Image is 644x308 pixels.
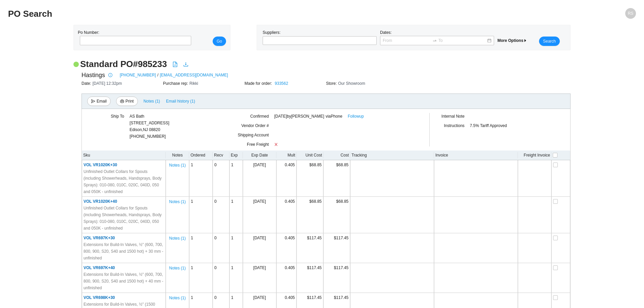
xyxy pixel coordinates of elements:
[172,62,178,67] span: file-pdf
[297,197,323,233] td: $68.85
[229,160,243,197] td: 1
[172,62,178,68] a: file-pdf
[276,150,297,160] th: Mult
[297,150,323,160] th: Unit Cost
[84,295,115,300] span: VOL VR698K+30
[169,162,185,169] span: Notes ( 1 )
[243,197,276,233] td: [DATE]
[166,97,196,106] button: Email history (1)
[444,123,464,128] span: Instructions
[247,142,269,147] span: Free Freight
[276,160,297,197] td: 0.405
[190,81,198,86] span: Rikki
[276,263,297,293] td: 0.405
[84,168,164,195] span: Unfinished Outlet Collars for Spouts (including Showerheads, Handsprays, Body Sprays): 010-080, 0...
[348,113,364,120] a: Followup
[163,81,190,86] span: Purchase rep:
[169,235,186,239] button: Notes (1)
[326,81,338,86] span: Store:
[275,81,288,86] a: 933562
[166,98,195,105] span: Email history (1)
[107,73,114,77] span: info-circle
[91,99,95,104] span: send
[378,29,496,46] div: Dates:
[229,263,243,293] td: 1
[83,152,164,159] div: Sku
[105,70,114,80] button: info-circle
[144,98,160,105] span: Notes ( 1 )
[84,271,164,291] span: Extensions for Build-In Valves, ½" (600, 700, 800, 900, S20, S40 and 1500 hot) + 40 mm - unfinished
[84,265,115,270] span: VOL VR697K+40
[261,29,378,46] div: Suppliers:
[518,150,551,160] th: Freight Invoice
[350,150,434,160] th: Tracking
[120,99,124,104] span: printer
[84,163,117,167] span: VOL VR1020K+30
[243,160,276,197] td: [DATE]
[116,97,138,106] button: printerPrint
[323,197,350,233] td: $68.85
[169,198,186,203] button: Notes (1)
[87,97,111,106] button: sendEmail
[143,98,160,102] button: Notes (1)
[125,98,134,105] span: Print
[213,150,229,160] th: Recv
[523,39,527,43] span: caret-right
[169,162,186,166] button: Notes (1)
[160,72,228,78] a: [EMAIL_ADDRESS][DOMAIN_NAME]
[323,160,350,197] td: $68.85
[169,264,186,269] button: Notes (1)
[120,72,156,78] a: [PHONE_NUMBER]
[78,29,189,46] div: Po Number:
[250,114,269,119] span: Confirmed
[84,236,115,240] span: VOL VR697K+30
[213,160,229,197] td: 0
[274,113,342,120] span: [DATE] by [PERSON_NAME]
[543,38,556,45] span: Search
[245,81,273,86] span: Made for order:
[243,150,276,160] th: Exp Date
[183,62,189,68] a: download
[297,263,323,293] td: $117.45
[243,263,276,293] td: [DATE]
[157,72,158,78] span: /
[8,8,479,20] h2: PO Search
[229,150,243,160] th: Exp
[84,199,117,204] span: VOL VR1020K+40
[276,233,297,263] td: 0.405
[169,294,186,299] button: Notes (1)
[189,160,213,197] td: 1
[111,114,124,119] span: Ship To
[217,38,222,45] span: Go
[497,38,527,43] span: More Options
[213,233,229,263] td: 0
[383,37,431,44] input: From
[183,62,189,67] span: download
[628,8,634,19] span: RS
[243,233,276,263] td: [DATE]
[241,123,269,128] span: Vendor Order #
[438,37,487,44] input: To
[434,150,518,160] th: Invoice
[432,38,437,43] span: to
[323,233,350,263] td: $117.45
[93,81,122,86] span: [DATE] 12:32pm
[274,142,278,146] span: close
[432,38,437,43] span: swap-right
[169,265,185,271] span: Notes ( 1 )
[189,263,213,293] td: 1
[80,58,167,70] h2: Standard PO # 985233
[213,197,229,233] td: 0
[539,37,560,46] button: Search
[82,81,93,86] span: Date:
[323,263,350,293] td: $117.45
[229,233,243,263] td: 1
[338,81,365,86] span: Our Showroom
[189,150,213,160] th: Ordered
[169,295,185,301] span: Notes ( 1 )
[169,198,185,205] span: Notes ( 1 )
[276,197,297,233] td: 0.405
[326,114,342,119] span: via Phone
[470,122,540,132] div: 7.5% Tariff Approved
[441,114,465,119] span: Internal Note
